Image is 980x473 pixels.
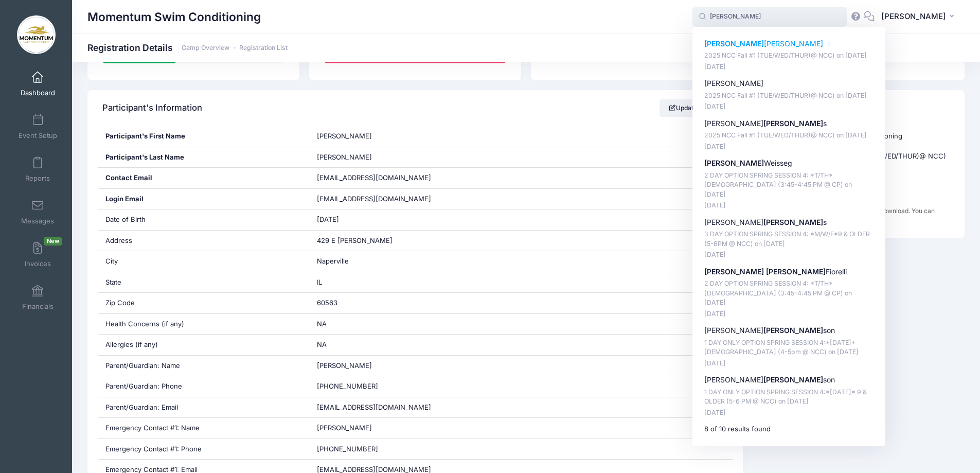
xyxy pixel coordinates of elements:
[13,151,62,187] a: Reports
[704,102,874,112] p: [DATE]
[98,314,310,335] div: Health Concerns (if any)
[704,267,764,276] strong: [PERSON_NAME]
[704,279,874,308] p: 2 DAY OPTION SPRING SESSION 4: *T/TH* [DEMOGRAPHIC_DATA] (3:45-4:45 PM @ CP) on [DATE]
[98,272,310,293] div: State
[881,11,946,22] span: [PERSON_NAME]
[317,173,431,182] span: [EMAIL_ADDRESS][DOMAIN_NAME]
[875,5,965,29] button: [PERSON_NAME]
[704,62,874,72] p: [DATE]
[44,237,62,246] span: New
[317,299,337,307] span: 60563
[98,418,310,439] div: Emergency Contact #1: Name
[704,39,764,48] strong: [PERSON_NAME]
[763,218,823,226] strong: [PERSON_NAME]
[13,66,62,102] a: Dashboard
[704,338,874,357] p: 1 DAY ONLY OPTION SPRING SESSION 4:*[DATE]* [DEMOGRAPHIC_DATA] (4-5pm @ NCC) on [DATE]
[317,424,372,432] span: [PERSON_NAME]
[317,403,431,411] span: [EMAIL_ADDRESS][DOMAIN_NAME]
[13,279,62,316] a: Financials
[25,174,50,183] span: Reports
[98,251,310,272] div: City
[704,142,874,152] p: [DATE]
[239,44,288,52] a: Registration List
[704,131,874,141] p: 2025 NCC Fall #1 (TUE/WED/THUR)@ NCC) on [DATE]
[766,267,826,276] strong: [PERSON_NAME]
[98,293,310,313] div: Zip Code
[98,189,310,209] div: Login Email
[704,359,874,369] p: [DATE]
[98,397,310,418] div: Parent/Guardian: Email
[182,44,229,52] a: Camp Overview
[704,217,874,228] p: [PERSON_NAME] s
[317,320,327,328] span: NA
[317,278,322,286] span: IL
[317,215,339,223] span: [DATE]
[317,445,378,453] span: [PHONE_NUMBER]
[87,42,288,53] h1: Registration Details
[317,257,349,265] span: Naperville
[98,147,310,168] div: Participant's Last Name
[704,325,874,336] p: [PERSON_NAME] son
[317,194,446,204] span: [EMAIL_ADDRESS][DOMAIN_NAME]
[704,118,874,129] p: [PERSON_NAME] s
[98,356,310,376] div: Parent/Guardian: Name
[692,7,847,27] input: Search by First Name, Last Name, or Email...
[98,376,310,397] div: Parent/Guardian: Phone
[704,375,874,386] p: [PERSON_NAME] son
[13,237,62,273] a: InvoicesNew
[660,99,728,117] a: Update Details
[704,309,874,319] p: [DATE]
[317,382,378,390] span: [PHONE_NUMBER]
[704,171,874,200] p: 2 DAY OPTION SPRING SESSION 4: *T/TH* [DEMOGRAPHIC_DATA] (3:45-4:45 PM @ CP) on [DATE]
[98,209,310,230] div: Date of Birth
[704,250,874,260] p: [DATE]
[317,153,372,161] span: [PERSON_NAME]
[704,39,874,49] p: [PERSON_NAME]
[704,201,874,211] p: [DATE]
[87,5,261,29] h1: Momentum Swim Conditioning
[317,236,393,244] span: 429 E [PERSON_NAME]
[13,194,62,230] a: Messages
[102,94,202,123] h4: Participant's Information
[98,126,310,147] div: Participant's First Name
[763,326,823,335] strong: [PERSON_NAME]
[704,159,764,167] strong: [PERSON_NAME]
[317,132,372,140] span: [PERSON_NAME]
[25,259,51,268] span: Invoices
[704,388,874,407] p: 1 DAY ONLY OPTION SPRING SESSION 4:*[DATE]* 9 & OLDER (5-6 PM @ NCC) on [DATE]
[98,168,310,188] div: Contact Email
[704,158,874,169] p: Weisseg
[704,424,874,434] div: 8 of 10 results found
[19,131,57,140] span: Event Setup
[22,302,54,311] span: Financials
[704,51,874,61] p: 2025 NCC Fall #1 (TUE/WED/THUR)@ NCC) on [DATE]
[704,91,874,101] p: 2025 NCC Fall #1 (TUE/WED/THUR)@ NCC) on [DATE]
[763,119,823,128] strong: [PERSON_NAME]
[317,340,327,348] span: NA
[98,335,310,355] div: Allergies (if any)
[98,231,310,251] div: Address
[704,78,874,89] p: [PERSON_NAME]
[21,217,54,225] span: Messages
[17,15,56,54] img: Momentum Swim Conditioning
[704,230,874,249] p: 3 DAY OPTION SPRING SESSION 4: *M/W/F*9 & OLDER (5-6PM @ NCC) on [DATE]
[13,109,62,145] a: Event Setup
[98,439,310,460] div: Emergency Contact #1: Phone
[704,408,874,418] p: [DATE]
[317,361,372,370] span: [PERSON_NAME]
[763,375,823,384] strong: [PERSON_NAME]
[704,267,874,277] p: Fiorelli
[21,89,55,97] span: Dashboard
